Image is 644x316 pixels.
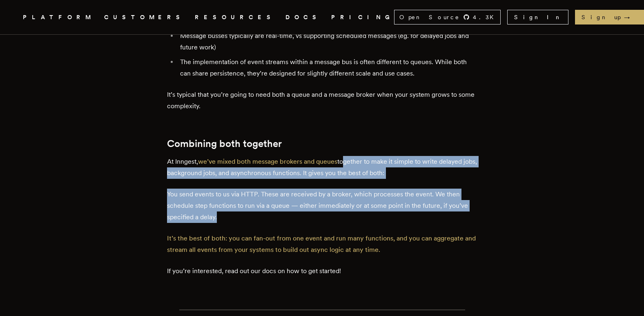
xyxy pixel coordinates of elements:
p: You send events to us via HTTP. These are received by a broker, which processes the event. We the... [167,189,477,223]
p: At Inngest, together to make it simple to write delayed jobs, background jobs, and asynchronous f... [167,156,477,179]
h2: Combining both together [167,138,477,149]
a: It’s the best of both: you can fan-out from one event and run many functions, and you can aggrega... [167,234,476,254]
button: RESOURCES [195,12,276,22]
p: It’s typical that you’re going to need both a queue and a message broker when your system grows t... [167,89,477,112]
a: DOCS [285,12,321,22]
li: Message busses typically are real-time, vs supporting scheduled messages (eg. for delayed jobs an... [178,30,477,53]
a: PRICING [331,12,394,22]
a: we’ve mixed both message brokers and queues [198,158,337,165]
span: → [624,13,638,21]
a: Sign In [507,10,568,24]
a: CUSTOMERS [104,12,185,22]
span: Open Source [399,13,460,21]
p: If you’re interested, read out our docs on how to get started! [167,265,477,277]
button: PLATFORM [23,12,94,22]
span: 4.3 K [473,13,499,21]
li: The implementation of event streams within a message bus is often different to queues. While both... [178,56,477,79]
